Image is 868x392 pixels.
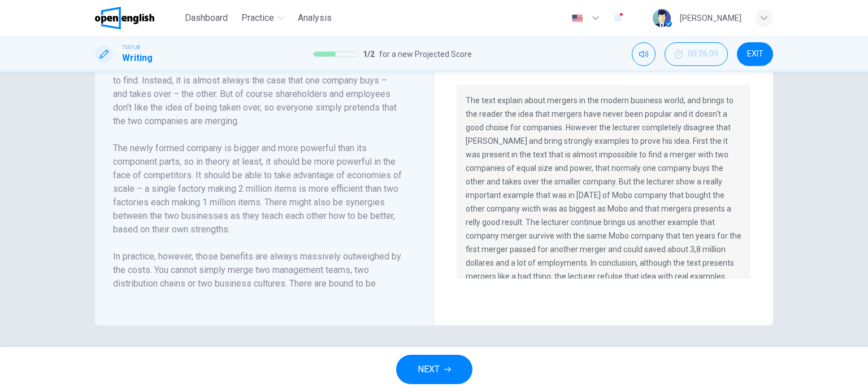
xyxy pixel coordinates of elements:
[95,7,154,29] img: OpenEnglish logo
[298,11,332,25] span: Analysis
[363,47,375,61] span: 1 / 2
[95,7,180,29] a: OpenEnglish logo
[570,14,584,23] img: en
[680,11,741,25] div: [PERSON_NAME]
[396,355,472,384] button: NEXT
[665,42,728,66] button: 00:26:09
[113,33,402,128] h6: First of all, it’s important that the word ‘merger’ is a euphemism. Examples of true mergers, whe...
[737,42,773,66] button: EXIT
[180,8,232,28] button: Dashboard
[747,50,763,59] span: EXIT
[665,42,728,66] div: Hide
[185,11,228,25] span: Dashboard
[113,142,402,236] h6: The newly formed company is bigger and more powerful than its component parts, so in theory at le...
[122,51,153,65] h1: Writing
[653,9,671,27] img: Profile picture
[113,250,402,345] h6: In practice, however, those benefits are always massively outweighed by the costs. You cannot sim...
[379,47,472,61] span: for a new Projected Score
[293,8,336,28] button: Analysis
[122,43,140,51] span: TOEFL®
[688,50,718,59] span: 00:26:09
[418,362,440,377] span: NEXT
[632,42,656,66] div: Mute
[241,11,274,25] span: Practice
[237,8,289,28] button: Practice
[466,94,741,283] p: The text explain about mergers in the modern business world, and brings to the reader the idea th...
